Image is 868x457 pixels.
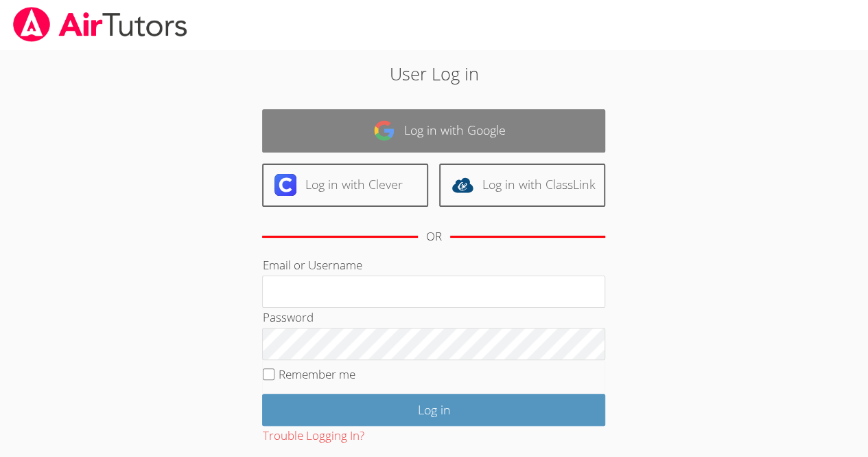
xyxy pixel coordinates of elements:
img: airtutors_banner-c4298cdbf04f3fff15de1276eac7730deb9818008684d7c2e4769d2f7ddbe033.png [12,7,189,42]
img: google-logo-50288ca7cdecda66e5e0955fdab243c47b7ad437acaf1139b6f446037453330a.svg [373,120,395,142]
img: clever-logo-6eab21bc6e7a338710f1a6ff85c0baf02591cd810cc4098c63d3a4b26e2feb20.svg [274,174,296,196]
a: Log in with Google [262,109,605,153]
input: Log in [262,394,605,426]
button: Trouble Logging In? [262,426,364,446]
img: classlink-logo-d6bb404cc1216ec64c9a2012d9dc4662098be43eaf13dc465df04b49fa7ab582.svg [451,174,473,196]
a: Log in with ClassLink [439,164,605,207]
h2: User Log in [200,60,668,87]
a: Log in with Clever [262,164,428,207]
label: Remember me [279,366,355,382]
label: Password [262,309,313,325]
div: OR [426,227,442,247]
label: Email or Username [262,257,362,273]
